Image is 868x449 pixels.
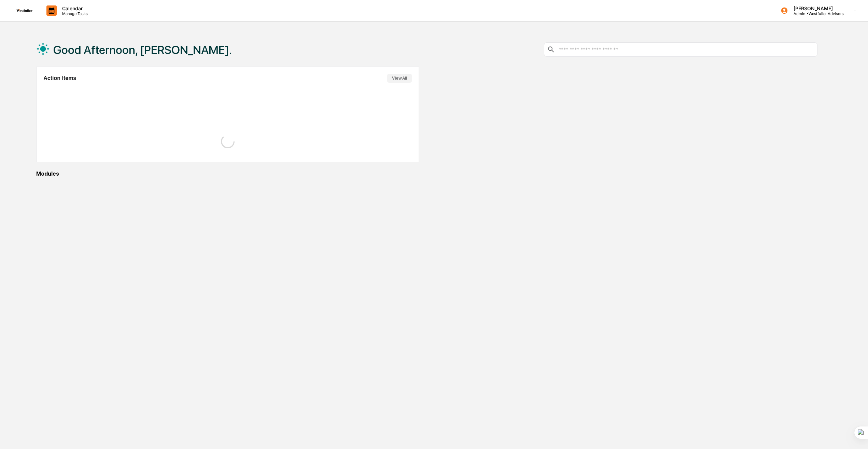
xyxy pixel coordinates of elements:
p: Admin • Westfuller Advisors [788,11,844,16]
h1: Good Afternoon, [PERSON_NAME]. [53,43,232,57]
h2: Action Items [43,75,76,81]
img: logo [16,9,33,12]
button: View All [387,74,412,83]
p: Manage Tasks [57,11,91,16]
p: Calendar [57,5,91,11]
p: [PERSON_NAME] [788,5,844,11]
div: Modules [36,171,817,177]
